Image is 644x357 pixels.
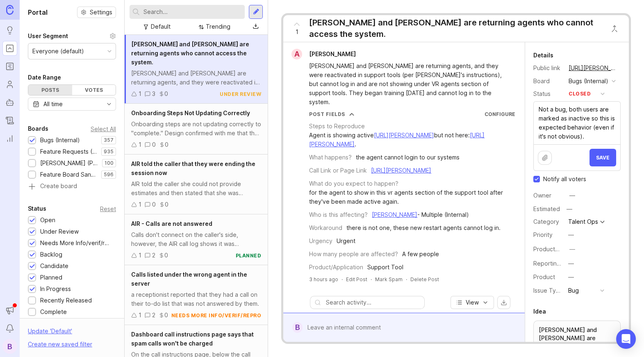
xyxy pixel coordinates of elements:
[533,231,553,238] label: Priority
[131,331,254,347] span: Dashboard call instructions page says that spam calls won't be charged
[40,261,68,271] div: Candidate
[309,263,363,272] div: Product/Application
[139,200,141,209] div: 1
[309,153,352,162] div: What happens?
[152,140,156,149] div: 0
[406,276,407,283] div: ·
[164,311,168,320] div: 0
[564,204,575,214] div: —
[125,104,268,155] a: Onboarding Steps Not Updating CorrectlyOnboarding steps are not updating correctly to "complete."...
[152,200,156,209] div: 0
[309,276,338,283] a: 3 hours ago
[152,89,155,98] div: 3
[616,329,636,349] div: Open Intercom Messenger
[131,109,250,116] span: Onboarding Steps Not Updating Correctly
[40,250,62,259] div: Backlog
[143,7,241,16] input: Search...
[165,200,168,209] div: 0
[40,239,112,248] div: Needs More Info/verif/repro
[40,296,92,305] div: Recently Released
[533,64,562,73] div: Public link
[309,61,508,107] div: [PERSON_NAME] and [PERSON_NAME] are returning agents, and they were reactivated in support tools ...
[589,149,616,166] button: Save
[40,170,97,179] div: Feature Board Sandbox [DATE]
[533,176,540,182] input: Checkbox to toggle notify voters
[28,73,61,82] div: Date Range
[326,298,420,307] input: Search activity...
[451,296,494,309] button: View
[165,140,168,149] div: 0
[125,265,268,325] a: Calls listed under the wrong agent in the servera receptionist reported that they had a call on t...
[2,59,17,74] a: Roadmaps
[220,91,261,98] div: under review
[606,20,623,37] button: Close button
[569,89,591,98] div: closed
[151,22,171,31] div: Default
[356,153,460,162] div: the agent cannot login to our systems
[309,166,367,175] div: Call Link or Page Link
[2,321,17,336] button: Notifications
[371,276,372,283] div: ·
[497,296,510,309] button: export comments
[131,120,261,138] div: Onboarding steps are not updating correctly to "complete." Design confirmed with me that the expe...
[2,339,17,354] button: B
[125,214,268,265] a: AIR - Calls are not answeredCalls don't connect on the caller's side, however, the AIR call log s...
[534,102,620,144] textarea: Not a bug, both users are marked as inactive so this is expected behavior (even if it's not obvio...
[341,276,343,283] div: ·
[152,311,155,320] div: 2
[28,7,48,17] h1: Portal
[104,137,114,143] p: 357
[533,50,553,60] div: Details
[309,179,398,188] div: What do you expect to happen?
[139,140,141,149] div: 1
[485,111,515,117] a: Configure
[40,216,55,225] div: Open
[236,252,262,259] div: planned
[569,245,575,254] div: —
[40,307,67,316] div: Complete
[2,113,17,128] a: Changelog
[568,273,574,282] div: —
[568,230,574,239] div: —
[372,211,417,218] a: [PERSON_NAME]
[410,276,439,283] div: Delete Post
[40,284,71,293] div: In Progress
[567,244,578,255] button: ProductboardID
[533,273,555,280] label: Product
[43,100,63,109] div: All time
[2,95,17,110] a: Autopilot
[374,132,434,139] a: [URL][PERSON_NAME]
[296,27,298,36] span: 1
[139,89,141,98] div: 1
[466,298,479,307] span: View
[28,327,72,340] div: Update ' Default '
[568,286,579,295] div: Bug
[77,7,116,18] a: Settings
[28,340,92,349] div: Create new saved filter
[28,31,68,41] div: User Segment
[346,223,501,232] div: there is not one, these new restart agents cannot log in.
[292,322,303,333] div: B
[32,47,84,56] div: Everyone (default)
[131,220,212,227] span: AIR - Calls are not answered
[533,307,546,316] div: Idea
[152,251,155,260] div: 2
[2,77,17,92] a: Users
[40,227,79,236] div: Under Review
[309,122,365,131] div: Steps to Reproduce
[102,101,116,107] svg: toggle icon
[131,41,249,66] span: [PERSON_NAME] and [PERSON_NAME] are returning agents who cannot access the system.
[533,246,577,252] label: ProductboardID
[91,127,116,131] div: Select All
[566,63,621,73] a: [URL][PERSON_NAME][PERSON_NAME][PERSON_NAME]
[533,77,562,86] div: Board
[568,259,574,268] div: —
[309,223,342,232] div: Workaround
[131,290,261,308] div: a receptionist reported that they had a call on their to-do list that was not answered by them.
[104,148,114,155] p: 935
[596,155,610,161] span: Save
[569,77,608,86] div: Bugs (Internal)
[131,69,261,87] div: [PERSON_NAME] and [PERSON_NAME] are returning agents, and they were reactivated in support tools ...
[105,160,114,166] p: 100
